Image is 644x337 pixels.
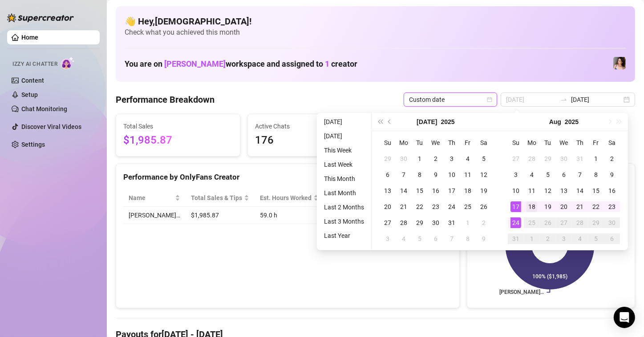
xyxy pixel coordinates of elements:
[524,167,540,183] td: 2025-08-04
[478,217,489,228] div: 2
[462,153,473,164] div: 4
[572,167,588,183] td: 2025-08-07
[510,217,521,228] div: 24
[441,113,455,131] button: Choose a year
[478,185,489,196] div: 19
[446,169,457,180] div: 10
[398,185,409,196] div: 14
[380,183,396,199] td: 2025-07-13
[556,199,572,215] td: 2025-08-20
[430,169,441,180] div: 9
[428,183,444,199] td: 2025-07-16
[543,201,553,212] div: 19
[510,153,521,164] div: 27
[588,199,604,215] td: 2025-08-22
[556,151,572,167] td: 2025-07-30
[414,217,425,228] div: 29
[428,151,444,167] td: 2025-07-02
[398,169,409,180] div: 7
[588,215,604,231] td: 2025-08-29
[396,167,412,183] td: 2025-07-07
[382,201,393,212] div: 20
[559,217,569,228] div: 27
[575,169,585,180] div: 7
[540,183,556,199] td: 2025-08-12
[444,183,460,199] td: 2025-07-17
[382,169,393,180] div: 6
[186,189,255,207] th: Total Sales & Tips
[412,199,428,215] td: 2025-07-22
[556,231,572,247] td: 2025-09-03
[565,113,579,131] button: Choose a year
[560,96,567,103] span: swap-right
[462,169,473,180] div: 11
[116,93,215,106] h4: Performance Breakdown
[506,95,557,104] input: Start date
[460,231,476,247] td: 2025-08-08
[444,199,460,215] td: 2025-07-24
[444,151,460,167] td: 2025-07-03
[446,233,457,244] div: 7
[21,77,44,84] a: Content
[476,231,492,247] td: 2025-08-09
[575,233,585,244] div: 4
[444,135,460,151] th: Th
[478,169,489,180] div: 12
[510,201,521,212] div: 17
[412,151,428,167] td: 2025-07-01
[572,199,588,215] td: 2025-08-21
[123,171,452,183] div: Performance by OnlyFans Creator
[476,151,492,167] td: 2025-07-05
[604,183,620,199] td: 2025-08-16
[125,59,357,69] h1: You are on workspace and assigned to creator
[129,193,173,203] span: Name
[382,185,393,196] div: 13
[604,151,620,167] td: 2025-08-02
[572,151,588,167] td: 2025-07-31
[613,57,626,69] img: Lauren
[527,201,537,212] div: 18
[607,185,617,196] div: 16
[588,151,604,167] td: 2025-08-01
[527,169,537,180] div: 4
[588,231,604,247] td: 2025-09-05
[255,121,365,131] span: Active Chats
[444,215,460,231] td: 2025-07-31
[123,132,233,149] span: $1,985.87
[396,135,412,151] th: Mo
[575,185,585,196] div: 14
[414,201,425,212] div: 22
[559,169,569,180] div: 6
[398,201,409,212] div: 21
[556,135,572,151] th: We
[125,15,626,28] h4: 👋 Hey, [DEMOGRAPHIC_DATA] !
[575,153,585,164] div: 31
[476,183,492,199] td: 2025-07-19
[61,56,75,69] img: AI Chatter
[396,231,412,247] td: 2025-08-04
[508,167,524,183] td: 2025-08-03
[508,231,524,247] td: 2025-08-31
[559,153,569,164] div: 30
[428,135,444,151] th: We
[510,185,521,196] div: 10
[543,169,553,180] div: 5
[476,199,492,215] td: 2025-07-26
[414,153,425,164] div: 1
[476,167,492,183] td: 2025-07-12
[380,199,396,215] td: 2025-07-20
[559,233,569,244] div: 3
[524,183,540,199] td: 2025-08-11
[559,185,569,196] div: 13
[543,153,553,164] div: 29
[320,145,368,156] li: This Week
[21,141,45,148] a: Settings
[396,151,412,167] td: 2025-06-30
[460,167,476,183] td: 2025-07-11
[524,151,540,167] td: 2025-07-28
[460,199,476,215] td: 2025-07-25
[414,169,425,180] div: 8
[462,233,473,244] div: 8
[382,153,393,164] div: 29
[591,201,601,212] div: 22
